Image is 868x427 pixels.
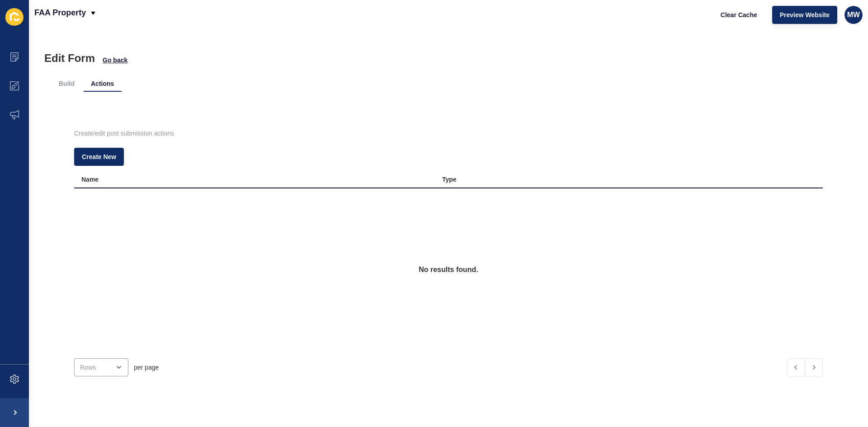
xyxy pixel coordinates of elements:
li: Actions [84,75,121,92]
div: Name [81,175,99,184]
button: Clear Cache [713,6,765,24]
span: Go back [103,56,127,65]
span: per page [134,363,159,372]
li: Build [52,75,82,92]
div: Type [442,175,457,184]
button: Preview Website [772,6,837,24]
div: No results found. [74,188,823,351]
span: Create New [82,152,116,161]
p: FAA Property [34,1,86,24]
span: Preview Website [780,10,830,19]
span: MW [847,10,860,19]
span: Clear Cache [721,10,757,19]
p: Create/edit post submission actions [74,123,823,143]
button: Go back [102,56,128,65]
div: open menu [74,358,128,376]
button: Create New [74,148,124,166]
h1: Edit Form [44,52,95,65]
